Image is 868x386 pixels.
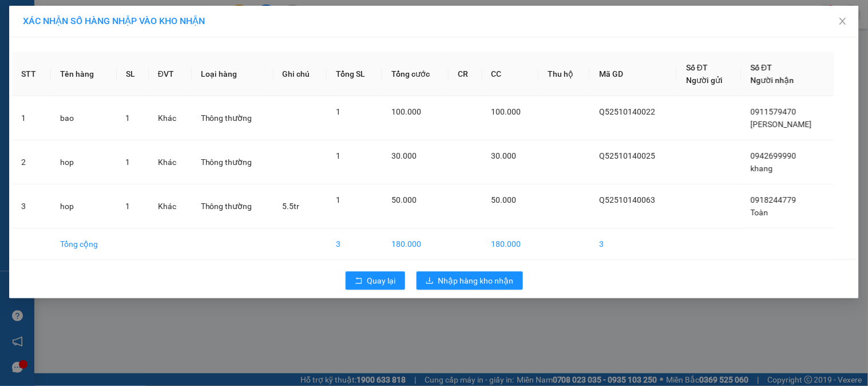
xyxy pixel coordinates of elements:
span: khang [751,164,773,173]
th: Tên hàng [51,52,117,96]
span: 30.000 [492,151,517,160]
span: Quay lại [367,274,396,287]
span: Q52510140022 [599,107,655,116]
td: Thông thường [192,96,274,140]
button: rollbackQuay lại [346,271,405,290]
img: logo.jpg [14,14,72,72]
td: Tổng cộng [51,229,117,260]
span: 50.000 [492,195,517,204]
span: 50.000 [391,195,417,204]
td: 3 [12,184,51,229]
td: 1 [12,96,51,140]
th: Loại hàng [192,52,274,96]
span: close [838,17,847,26]
span: 1 [336,107,340,116]
span: Người gửi [686,76,723,85]
span: Người nhận [751,76,794,85]
th: SL [117,52,149,96]
td: 180.000 [482,229,538,260]
span: Số ĐT [751,63,772,72]
th: Tổng SL [327,52,382,96]
span: Toàn [751,208,768,217]
span: 0942699990 [751,151,796,160]
span: 5.5tr [283,202,300,211]
th: CR [449,52,482,96]
span: download [426,277,434,286]
span: [PERSON_NAME] [751,120,812,129]
td: 2 [12,140,51,184]
span: 1 [336,151,340,160]
button: downloadNhập hàng kho nhận [417,271,523,290]
td: 180.000 [382,229,449,260]
td: bao [51,96,117,140]
span: Q52510140025 [599,151,655,160]
th: Mã GD [590,52,677,96]
span: 30.000 [391,151,417,160]
li: Hotline: 02839552959 [107,42,478,57]
span: 1 [126,113,130,123]
td: Khác [149,140,192,184]
td: hop [51,184,117,229]
th: Thu hộ [538,52,590,96]
b: GỬI : Bến Xe Cà Mau [14,83,161,102]
td: Thông thường [192,184,274,229]
td: 3 [327,229,382,260]
span: Nhập hàng kho nhận [438,274,514,287]
th: CC [482,52,538,96]
th: Tổng cước [382,52,449,96]
span: 0918244779 [751,195,796,204]
span: Số ĐT [686,63,708,72]
span: 1 [336,195,340,204]
td: Khác [149,184,192,229]
button: Close [827,6,859,38]
span: 100.000 [391,107,421,116]
li: 26 Phó Cơ Điều, Phường 12 [107,28,478,42]
span: 1 [126,202,130,211]
th: STT [12,52,51,96]
td: Khác [149,96,192,140]
span: Q52510140063 [599,195,655,204]
span: XÁC NHẬN SỐ HÀNG NHẬP VÀO KHO NHẬN [23,15,205,26]
span: 0911579470 [751,107,796,116]
td: Thông thường [192,140,274,184]
span: rollback [355,277,363,286]
th: Ghi chú [274,52,327,96]
td: 3 [590,229,677,260]
td: hop [51,140,117,184]
span: 1 [126,157,130,167]
th: ĐVT [149,52,192,96]
span: 100.000 [492,107,521,116]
